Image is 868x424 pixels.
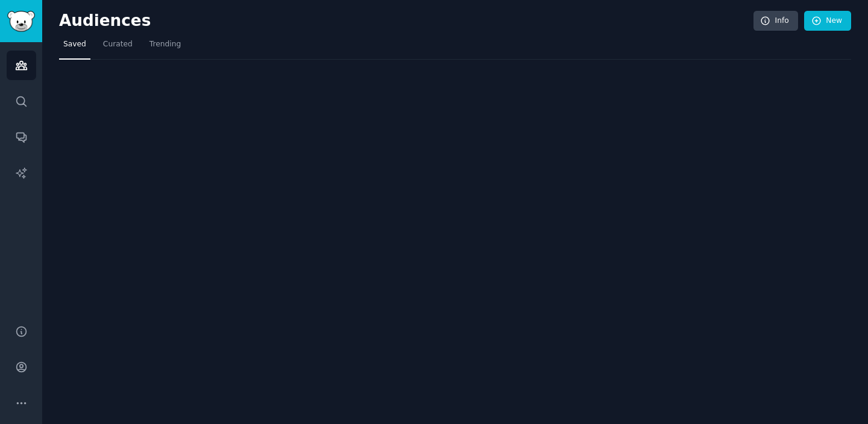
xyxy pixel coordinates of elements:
span: Saved [63,39,86,50]
a: Info [753,11,798,31]
a: New [804,11,851,31]
span: Trending [149,39,181,50]
img: GummySearch logo [7,11,35,32]
a: Curated [99,35,137,60]
a: Saved [59,35,90,60]
a: Trending [145,35,185,60]
span: Curated [103,39,133,50]
h2: Audiences [59,11,753,31]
